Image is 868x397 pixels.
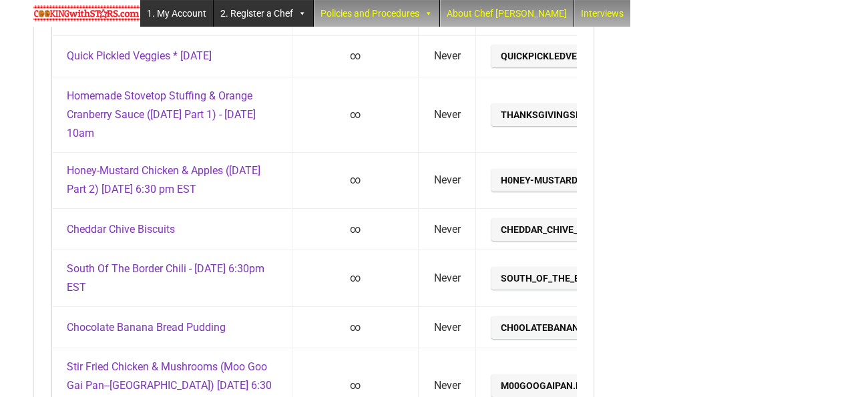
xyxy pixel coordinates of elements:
a: CH0olateBananaBreadPudding.pdf [491,316,684,339]
a: South Of The Border Chili - [DATE] 6:30pm EST [67,262,264,294]
a: Honey-Mustard Chicken & Apples ([DATE] Part 2) [DATE] 6:30 pm EST [67,164,260,195]
a: THanksgivingSides.pdf [491,103,625,126]
td: ∞ [292,152,419,208]
td: ∞ [292,250,419,306]
td: Never [419,250,476,306]
a: Cheddar_Chive_Biscuits_Recipe.pdf [491,218,684,241]
a: H0ney-MustardChicken&Apples.pdf [491,169,687,191]
td: ∞ [292,209,419,250]
td: Never [419,152,476,208]
td: ∞ [292,35,419,77]
td: Never [419,209,476,250]
td: Never [419,306,476,348]
td: Never [419,77,476,152]
a: Homemade Stovetop Stuffing & Orange Cranberry Sauce ([DATE] Part 1) - [DATE] 10am [67,89,256,139]
a: Chocolate Banana Bread Pudding [67,321,226,334]
td: Never [419,35,476,77]
a: M00GooGaiPan.pdf [491,374,602,397]
a: Quick Pickled Veggies * [DATE] [67,49,212,62]
a: QuickPickledVegetables.pdf [491,45,652,67]
td: ∞ [292,77,419,152]
a: South_of_the_Border_Chili_Recipe.pdf [491,267,702,290]
td: ∞ [292,306,419,348]
a: Cheddar Chive Biscuits [67,223,175,236]
img: Chef Paula's Cooking With Stars [33,5,140,21]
